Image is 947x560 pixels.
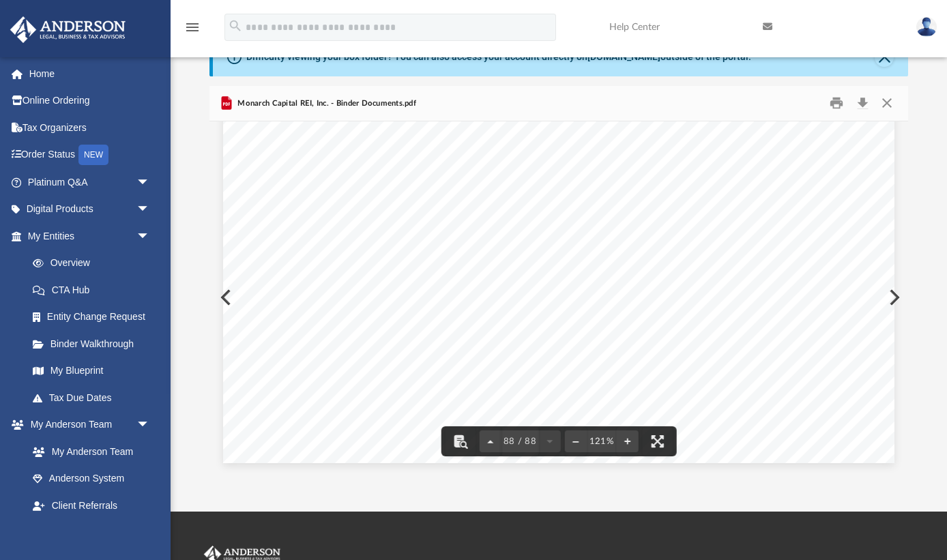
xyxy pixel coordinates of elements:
[136,222,164,250] span: arrow_drop_down
[19,330,171,357] a: Binder Walkthrough
[19,384,171,411] a: Tax Due Dates
[564,426,586,456] button: Zoom out
[19,357,164,385] a: My Blueprint
[209,278,239,316] button: Previous File
[586,437,616,446] div: Current zoom level
[6,16,130,43] img: Anderson Advisors Platinum Portal
[10,114,171,141] a: Tax Organizers
[19,438,157,465] a: My Anderson Team
[136,168,164,196] span: arrow_drop_down
[78,145,108,165] div: NEW
[19,276,171,304] a: CTA Hub
[916,17,937,37] img: User Pic
[228,18,243,33] i: search
[824,93,851,114] button: Print
[10,141,171,169] a: Order StatusNEW
[136,196,164,224] span: arrow_drop_down
[10,222,171,250] a: My Entitiesarrow_drop_down
[642,426,672,456] button: Enter fullscreen
[209,121,908,473] div: Document Viewer
[184,26,201,35] a: menu
[209,121,908,473] div: File preview
[136,411,164,439] span: arrow_drop_down
[10,60,171,87] a: Home
[19,304,171,331] a: Entity Change Request
[10,411,164,439] a: My Anderson Teamarrow_drop_down
[184,19,201,35] i: menu
[19,250,171,277] a: Overview
[10,87,171,115] a: Online Ordering
[501,426,539,456] button: 88 / 88
[209,86,908,474] div: Preview
[875,93,899,114] button: Close
[480,426,501,456] button: Previous page
[10,196,171,223] a: Digital Productsarrow_drop_down
[19,492,164,519] a: Client Referrals
[19,465,164,492] a: Anderson System
[616,426,638,456] button: Zoom in
[850,93,875,114] button: Download
[10,168,171,196] a: Platinum Q&Aarrow_drop_down
[235,98,416,110] span: Monarch Capital REI, Inc. - Binder Documents.pdf
[446,426,476,456] button: Toggle findbar
[501,437,539,446] span: 88 / 88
